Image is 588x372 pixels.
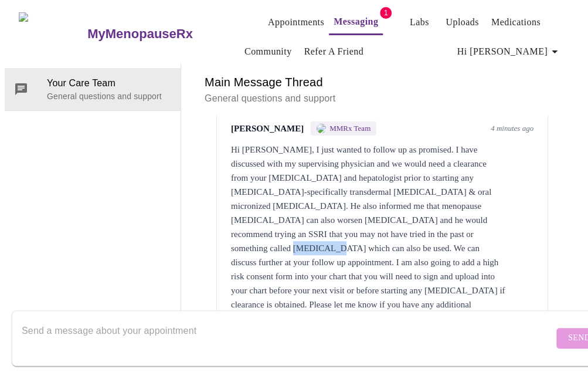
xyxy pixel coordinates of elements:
[19,12,86,56] img: MyMenopauseRx Logo
[410,14,429,31] a: Labs
[491,14,541,31] a: Medications
[446,14,479,31] a: Uploads
[86,13,240,55] a: MyMenopauseRx
[22,319,553,357] textarea: Send a message about your appointment
[231,143,533,326] div: Hi [PERSON_NAME], I just wanted to follow up as promised. I have discussed with my supervising ph...
[400,11,438,34] button: Labs
[317,124,326,133] img: MMRX
[453,40,566,63] button: Hi [PERSON_NAME]
[263,11,329,34] button: Appointments
[299,40,368,63] button: Refer a Friend
[491,124,533,133] span: 4 minutes ago
[334,13,378,30] a: Messaging
[205,73,560,92] h6: Main Message Thread
[329,124,371,133] span: MMRx Team
[205,92,560,106] p: General questions and support
[487,11,545,34] button: Medications
[47,76,171,90] span: Your Care Team
[47,90,171,102] p: General questions and support
[268,14,324,31] a: Appointments
[240,40,297,63] button: Community
[304,43,363,60] a: Refer a Friend
[87,26,193,42] h3: MyMenopauseRx
[231,124,304,134] span: [PERSON_NAME]
[457,43,562,60] span: Hi [PERSON_NAME]
[329,10,383,35] button: Messaging
[5,68,181,110] div: Your Care TeamGeneral questions and support
[441,11,484,34] button: Uploads
[380,7,392,19] span: 1
[244,43,292,60] a: Community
